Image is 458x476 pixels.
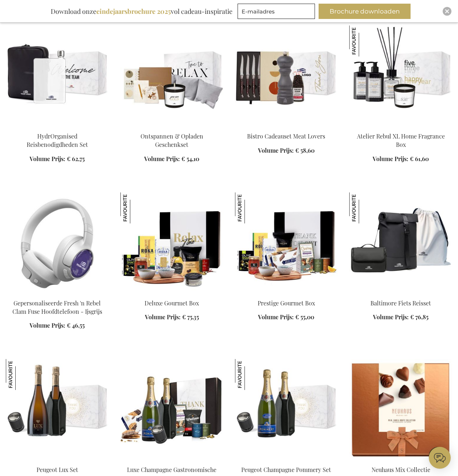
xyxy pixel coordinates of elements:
a: Bistro Cadeauset Meat Lovers [247,132,325,140]
img: Baltimore Bike Travel Set [349,192,452,294]
span: € 75,35 [182,313,199,321]
a: Luxury Champagne Gourmet Box [120,457,223,464]
div: Download onze vol cadeau-inspiratie [47,4,236,19]
span: Volume Prijs: [145,313,181,321]
img: Peugeot Champagne Pommery Set [235,359,266,390]
a: Deluxe Gourmet Box [145,299,199,307]
a: ARCA-20055 Deluxe Gourmet Box [120,290,223,297]
a: Peugeot Lux Set [36,466,78,473]
img: ARCA-20055 [120,192,223,294]
img: Prestige Gourmet Box [235,192,266,223]
span: Volume Prijs: [30,321,65,329]
a: HydrOrganised Travel Essentials Set [6,123,109,130]
a: Volume Prijs: € 46,55 [30,321,85,330]
a: Peugeot Champagne Pommery Set [241,466,331,473]
a: Personalised Fresh 'n Rebel Clam Fuse Headphone - Ice Grey [6,290,109,297]
img: Prestige Gourmet Box [235,192,338,294]
span: € 62,75 [67,155,85,163]
a: Peugeot Champagne Pommery Set Peugeot Champagne Pommery Set [235,457,338,464]
span: € 58,60 [295,147,315,154]
span: € 55,00 [295,313,314,321]
a: Volume Prijs: € 58,60 [258,147,315,155]
img: Luxury Champagne Gourmet Box [120,359,223,461]
span: Volume Prijs: [373,155,408,163]
a: Atelier Rebul XL Home Fragrance Box Atelier Rebul XL Home Fragrance Box [349,123,452,130]
a: Prestige Gourmet Box [258,299,315,307]
div: Close [443,7,451,16]
a: Volume Prijs: € 55,00 [258,313,314,321]
a: Ontspannen & Opladen Geschenkset [141,132,203,148]
a: EB-PKT-PEUG-CHAM-LUX Peugeot Lux Set [6,457,109,464]
a: Baltimore Fiets Reisset [370,299,431,307]
a: Gepersonaliseerde Fresh 'n Rebel Clam Fuse Hoofdtelefoon - Ijsgrijs [12,299,102,315]
img: Personalised Fresh 'n Rebel Clam Fuse Headphone - Ice Grey [6,192,109,294]
a: Neuhaus Mix Collection [349,457,452,464]
a: Bistro Cadeauset Meat Lovers [235,123,338,130]
a: HydrOrganised Reisbenodigdheden Set [27,132,88,148]
img: Peugeot Champagne Pommery Set [235,359,338,461]
a: Relax & Recharge Gift Set [120,123,223,130]
a: Volume Prijs: € 76,85 [373,313,428,321]
span: Volume Prijs: [30,155,65,163]
img: EB-PKT-PEUG-CHAM-LUX [6,359,109,461]
iframe: belco-activator-frame [429,447,451,469]
img: Close [445,9,449,13]
img: Relax & Recharge Gift Set [120,26,223,128]
span: € 54,10 [181,155,199,163]
a: Prestige Gourmet Box Prestige Gourmet Box [235,290,338,297]
a: Volume Prijs: € 54,10 [144,155,199,163]
span: Volume Prijs: [373,313,409,321]
img: HydrOrganised Travel Essentials Set [6,26,109,128]
a: Volume Prijs: € 75,35 [145,313,199,321]
span: Volume Prijs: [144,155,180,163]
img: Peugeot Lux Set [6,359,37,390]
a: Volume Prijs: € 61,60 [373,155,429,163]
a: Baltimore Bike Travel Set Baltimore Fiets Reisset [349,290,452,297]
button: Brochure downloaden [319,4,411,19]
a: Volume Prijs: € 62,75 [30,155,85,163]
span: Volume Prijs: [258,147,294,154]
form: marketing offers and promotions [238,4,317,21]
img: Baltimore Fiets Reisset [349,192,380,223]
b: eindejaarsbrochure 2025 [96,7,171,16]
a: Atelier Rebul XL Home Fragrance Box [357,132,445,148]
span: € 76,85 [410,313,428,321]
span: € 61,60 [410,155,429,163]
img: Atelier Rebul XL Home Fragrance Box [349,26,452,128]
img: Bistro Cadeauset Meat Lovers [235,26,338,128]
img: Deluxe Gourmet Box [120,192,151,223]
a: Neuhaus Mix Collectie [372,466,430,473]
img: Atelier Rebul XL Home Fragrance Box [349,26,380,56]
input: E-mailadres [238,4,315,19]
img: Neuhaus Mix Collection [349,359,452,461]
span: € 46,55 [67,321,85,329]
span: Volume Prijs: [258,313,294,321]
